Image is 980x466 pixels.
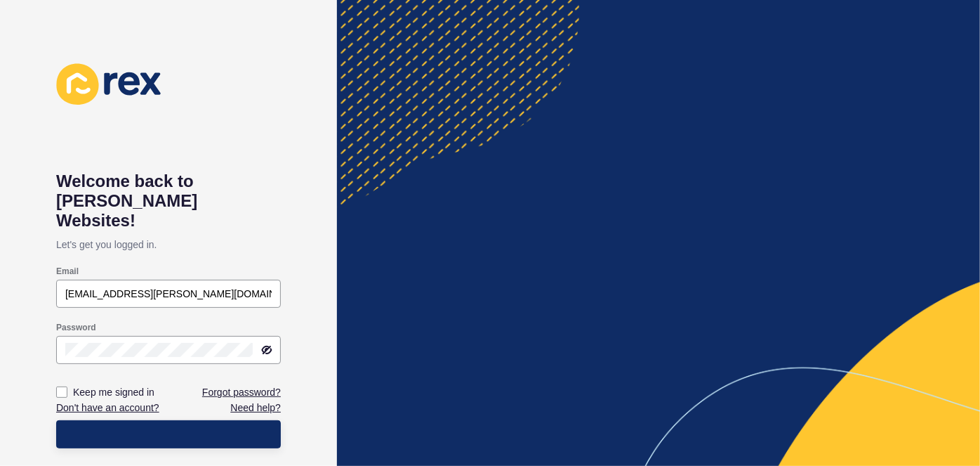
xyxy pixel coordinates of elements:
a: Need help? [230,401,281,415]
p: Let's get you logged in. [56,231,281,259]
label: Keep me signed in [73,385,154,399]
a: Don't have an account? [56,401,159,415]
label: Email [56,266,79,277]
input: e.g. name@company.com [65,287,272,301]
label: Password [56,322,96,333]
h1: Welcome back to [PERSON_NAME] Websites! [56,171,281,231]
a: Forgot password? [202,385,281,399]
